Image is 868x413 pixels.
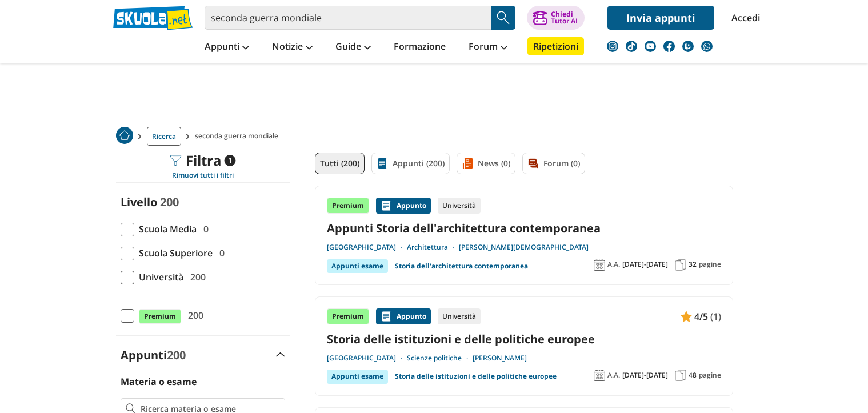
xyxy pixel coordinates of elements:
[381,311,392,322] img: Appunti contenuto
[333,37,374,58] a: Guide
[473,354,527,363] a: [PERSON_NAME]
[315,153,365,174] a: Tutti (200)
[327,354,407,363] a: [GEOGRAPHIC_DATA]
[622,371,668,380] span: [DATE]-[DATE]
[327,198,369,214] div: Premium
[116,127,133,146] a: Home
[269,37,315,58] a: Notizie
[731,6,755,30] a: Accedi
[391,37,449,58] a: Formazione
[327,308,369,324] div: Premium
[681,311,692,322] img: Appunti contenuto
[495,9,512,26] img: Cerca appunti, riassunti o versioni
[607,260,620,269] span: A.A.
[167,347,186,363] span: 200
[376,198,431,214] div: Appunto
[199,222,209,236] span: 0
[381,200,392,211] img: Appunti contenuto
[327,259,388,273] div: Appunti esame
[438,198,481,214] div: Università
[694,309,708,324] span: 4/5
[626,41,637,52] img: tiktok
[675,259,686,271] img: Pagine
[327,370,388,383] div: Appunti esame
[327,220,721,236] a: Appunti Storia dell'architettura contemporanea
[134,270,183,284] span: Università
[594,370,605,381] img: Anno accademico
[491,6,515,30] button: Search Button
[116,127,133,144] img: Home
[160,194,179,210] span: 200
[407,354,473,363] a: Scienze politiche
[395,259,528,273] a: Storia dell'architettura contemporanea
[121,375,197,388] label: Materia o esame
[371,153,450,174] a: Appunti (200)
[202,37,252,58] a: Appunti
[710,309,721,324] span: (1)
[134,246,213,260] span: Scuola Superiore
[186,270,206,284] span: 200
[215,246,225,260] span: 0
[121,194,157,210] label: Livello
[116,171,290,180] div: Rimuovi tutti i filtri
[607,371,620,380] span: A.A.
[377,158,388,169] img: Appunti filtro contenuto
[134,222,197,236] span: Scuola Media
[675,370,686,381] img: Pagine
[121,347,186,363] label: Appunti
[607,41,618,52] img: instagram
[551,11,578,25] div: Chiedi Tutor AI
[195,127,283,146] span: seconda guerra mondiale
[139,309,181,324] span: Premium
[701,41,713,52] img: WhatsApp
[395,370,557,383] a: Storia delle istituzioni e delle politiche europee
[645,41,656,52] img: youtube
[689,371,697,380] span: 48
[147,127,181,146] a: Ricerca
[689,260,697,269] span: 32
[682,41,694,52] img: twitch
[622,260,668,269] span: [DATE]-[DATE]
[170,153,235,169] div: Filtra
[527,6,585,30] button: ChiediTutor AI
[327,243,407,252] a: [GEOGRAPHIC_DATA]
[327,331,721,347] a: Storia delle istituzioni e delle politiche europee
[170,155,181,166] img: Filtra filtri mobile
[407,243,459,252] a: Architettura
[205,6,491,30] input: Cerca appunti, riassunti o versioni
[376,308,431,324] div: Appunto
[699,260,721,269] span: pagine
[699,371,721,380] span: pagine
[527,37,584,55] a: Ripetizioni
[276,352,285,357] img: Apri e chiudi sezione
[663,41,675,52] img: facebook
[438,308,481,324] div: Università
[607,6,714,30] a: Invia appunti
[459,243,589,252] a: [PERSON_NAME][DEMOGRAPHIC_DATA]
[224,155,235,166] span: 1
[594,259,605,271] img: Anno accademico
[466,37,510,58] a: Forum
[183,308,203,323] span: 200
